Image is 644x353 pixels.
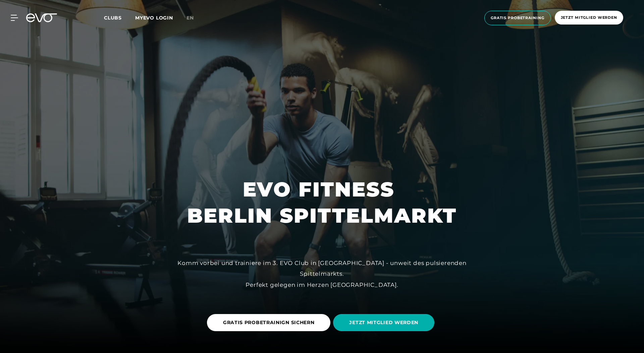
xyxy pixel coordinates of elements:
div: Komm vorbei und trainiere im 3. EVO Club in [GEOGRAPHIC_DATA] - unweit des pulsierenden Spittelma... [171,258,473,290]
a: Gratis Probetraining [482,11,553,25]
a: GRATIS PROBETRAINIGN SICHERN [207,309,333,336]
a: MYEVO LOGIN [135,15,173,21]
a: Jetzt Mitglied werden [553,11,625,25]
a: Clubs [104,14,135,21]
span: Jetzt Mitglied werden [561,15,617,20]
span: GRATIS PROBETRAINIGN SICHERN [223,319,315,326]
span: en [186,15,194,21]
a: JETZT MITGLIED WERDEN [333,309,437,336]
span: JETZT MITGLIED WERDEN [349,319,418,326]
a: en [186,14,202,22]
span: Clubs [104,15,122,21]
span: Gratis Probetraining [491,15,544,21]
h1: EVO FITNESS BERLIN SPITTELMARKT [187,176,457,229]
